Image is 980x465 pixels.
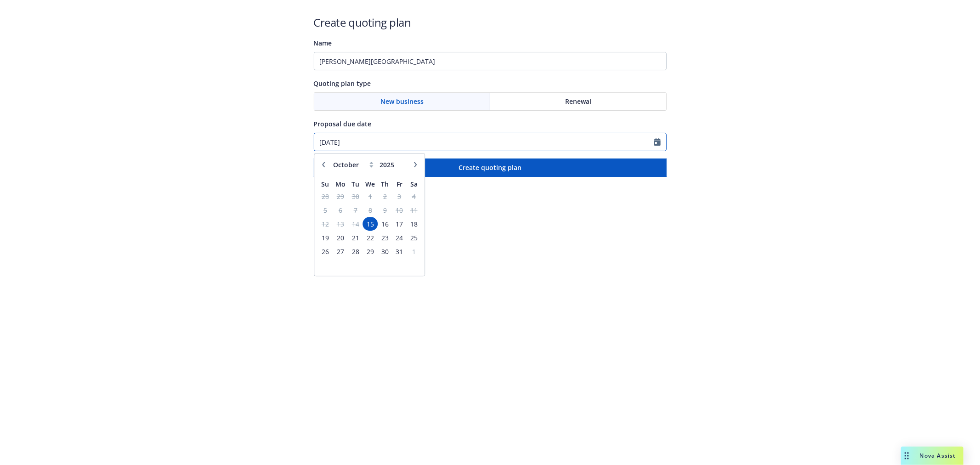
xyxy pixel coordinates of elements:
td: 22 [363,231,378,244]
td: empty-day-cell [363,258,378,272]
div: Drag to move [901,447,912,465]
td: 11 [407,203,421,217]
td: 13 [333,217,348,231]
td: 12 [318,217,332,231]
span: Fr [397,180,402,188]
span: 28 [319,191,331,202]
td: 30 [348,189,363,203]
span: Nova Assist [920,452,956,459]
span: 20 [334,232,347,244]
span: Th [381,180,389,188]
h1: Create quoting plan [314,15,667,30]
td: 10 [392,203,407,217]
td: 31 [392,244,407,258]
span: Proposal due date [314,119,372,128]
td: 23 [378,231,392,244]
span: 6 [334,204,347,216]
span: We [365,180,375,188]
button: Create quoting plan [314,159,667,177]
span: 11 [408,204,420,216]
span: 30 [349,191,362,202]
span: 21 [349,232,362,244]
td: 1 [407,244,421,258]
span: 28 [349,246,362,257]
span: 25 [408,232,420,244]
td: 25 [407,231,421,244]
button: Nova Assist [901,447,963,465]
td: 15 [363,217,378,231]
svg: Calendar [654,138,661,146]
span: 17 [393,218,406,230]
span: 22 [363,232,377,244]
span: 29 [363,246,377,257]
span: Tu [351,180,359,188]
td: 16 [378,217,392,231]
td: 20 [333,231,348,244]
span: 15 [363,218,377,230]
td: 24 [392,231,407,244]
span: Create quoting plan [459,163,521,172]
td: 18 [407,217,421,231]
td: empty-day-cell [348,258,363,272]
td: 5 [318,203,332,217]
span: 5 [319,204,331,216]
span: Mo [335,180,346,188]
span: 14 [349,218,362,230]
td: empty-day-cell [318,258,332,272]
span: 18 [408,218,420,230]
td: 6 [333,203,348,217]
span: Renewal [565,96,591,106]
span: 2 [379,191,391,202]
td: 7 [348,203,363,217]
input: Quoting plan name [314,52,667,70]
td: 28 [318,189,332,203]
span: 4 [408,191,420,202]
td: 29 [333,189,348,203]
td: 21 [348,231,363,244]
span: Quoting plan type [314,79,371,88]
span: 24 [393,232,406,244]
td: 28 [348,244,363,258]
td: empty-day-cell [392,258,407,272]
span: 10 [393,204,406,216]
td: 8 [363,203,378,217]
span: 3 [393,191,406,202]
td: 26 [318,244,332,258]
td: 29 [363,244,378,258]
span: 12 [319,218,331,230]
td: 30 [378,244,392,258]
td: 1 [363,189,378,203]
span: New business [380,96,424,106]
span: 1 [408,246,420,257]
span: 16 [379,218,391,230]
td: 3 [392,189,407,203]
span: Su [321,180,329,188]
span: Name [314,39,332,47]
td: 27 [333,244,348,258]
span: 19 [319,232,331,244]
span: 9 [379,204,391,216]
input: MM/DD/YYYY [314,133,654,151]
span: 8 [363,204,377,216]
span: 1 [363,191,377,202]
td: 4 [407,189,421,203]
span: 26 [319,246,331,257]
td: 9 [378,203,392,217]
td: 19 [318,231,332,244]
span: 29 [334,191,347,202]
span: 27 [334,246,347,257]
td: 14 [348,217,363,231]
span: Sa [410,180,418,188]
td: 17 [392,217,407,231]
td: empty-day-cell [407,258,421,272]
span: 30 [379,246,391,257]
span: 7 [349,204,362,216]
td: 2 [378,189,392,203]
span: 13 [334,218,347,230]
td: empty-day-cell [333,258,348,272]
span: 31 [393,246,406,257]
span: 23 [379,232,391,244]
td: empty-day-cell [378,258,392,272]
